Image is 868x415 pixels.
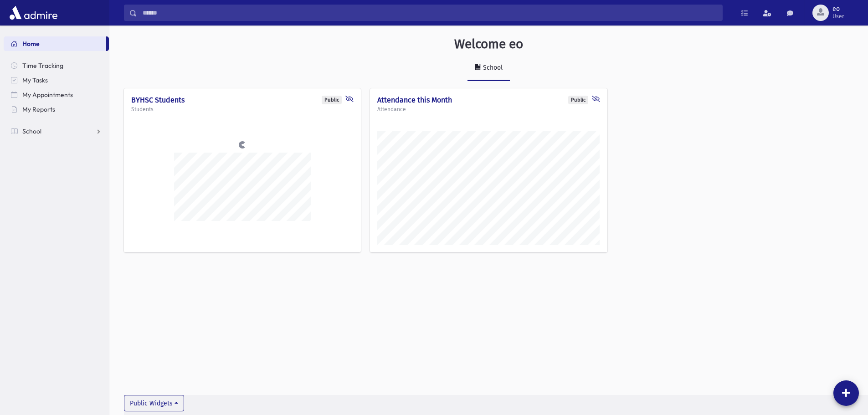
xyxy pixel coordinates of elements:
h4: BYHSC Students [131,96,354,104]
a: My Tasks [4,73,109,87]
a: Time Tracking [4,58,109,73]
div: Public [568,96,588,104]
div: Public [322,96,342,104]
h5: Students [131,106,354,113]
span: My Appointments [22,91,73,99]
span: My Tasks [22,76,48,84]
a: School [4,124,109,138]
img: AdmirePro [7,4,60,22]
a: School [467,56,510,81]
h5: Attendance [377,106,600,113]
input: Search [137,5,722,21]
a: My Reports [4,102,109,117]
span: User [832,13,844,20]
a: Home [4,36,106,51]
span: Home [22,40,40,48]
span: School [22,127,41,135]
span: eo [832,5,844,13]
span: Time Tracking [22,61,63,70]
div: School [481,64,503,72]
h3: Welcome eo [454,36,523,52]
span: My Reports [22,105,55,113]
h4: Attendance this Month [377,96,600,104]
button: Public Widgets [124,395,184,411]
a: My Appointments [4,87,109,102]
